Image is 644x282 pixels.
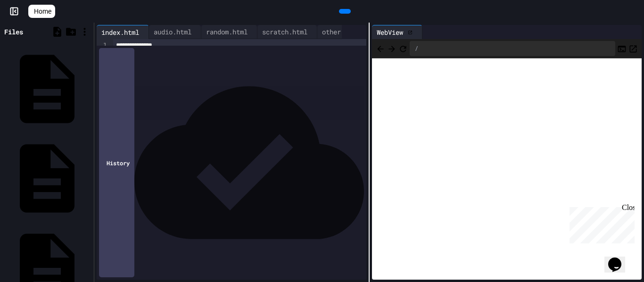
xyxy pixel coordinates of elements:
div: index.html [97,27,144,37]
div: scratch.html [257,25,317,39]
span: Home [34,7,51,16]
div: WebView [372,27,408,37]
div: other.html [317,27,364,37]
div: index.html [97,25,149,39]
div: Chat with us now!Close [4,4,65,60]
div: / [410,41,615,56]
a: Home [28,5,55,18]
span: Forward [387,42,396,54]
div: audio.html [149,27,196,37]
iframe: chat widget [604,244,635,273]
div: History [99,48,134,277]
iframe: Web Preview [372,58,642,280]
button: Open in new tab [628,43,638,54]
iframe: chat widget [566,203,635,243]
div: 1 [97,41,108,50]
div: Files [4,27,23,37]
div: WebView [372,25,422,39]
div: random.html [201,27,252,37]
button: Console [617,43,627,54]
div: scratch.html [257,27,312,37]
div: random.html [201,25,257,39]
button: Refresh [398,43,408,54]
div: other.html [317,25,370,39]
span: Back [376,42,385,54]
div: audio.html [149,25,201,39]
